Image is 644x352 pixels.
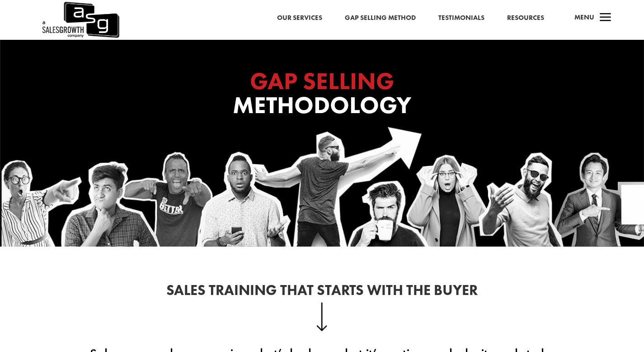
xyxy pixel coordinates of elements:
[345,12,416,24] a: Gap Selling Method
[507,12,544,24] a: Resources
[316,302,328,331] img: down-arrow
[141,69,503,122] h1: Methodology
[438,12,484,24] a: Testimonials
[78,283,566,302] h2: Sales Training That Starts With the Buyer
[597,9,615,27] span: a
[250,66,394,96] span: GAP SELLING
[574,13,594,22] span: Menu
[277,12,322,24] a: Our Services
